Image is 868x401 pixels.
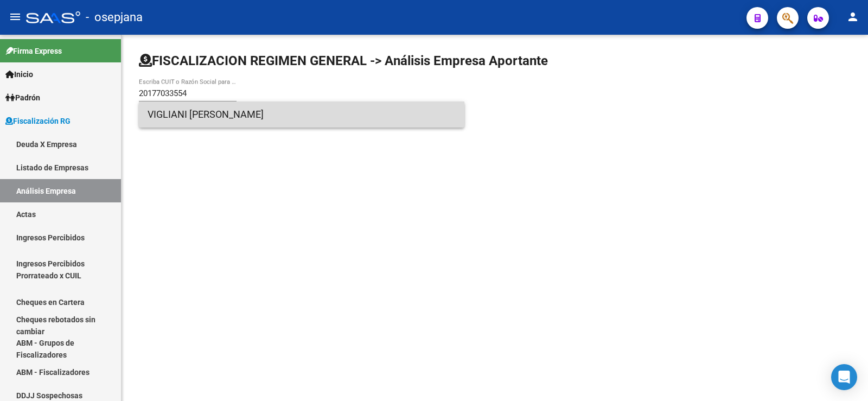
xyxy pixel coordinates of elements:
[846,10,859,23] mat-icon: person
[9,10,22,23] mat-icon: menu
[148,101,456,128] span: VIGLIANI [PERSON_NAME]
[86,5,143,29] span: - osepjana
[139,52,548,69] h1: FISCALIZACION REGIMEN GENERAL -> Análisis Empresa Aportante
[5,45,62,57] span: Firma Express
[5,68,33,80] span: Inicio
[5,92,40,104] span: Padrón
[5,115,71,127] span: Fiscalización RG
[831,364,857,390] div: Open Intercom Messenger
